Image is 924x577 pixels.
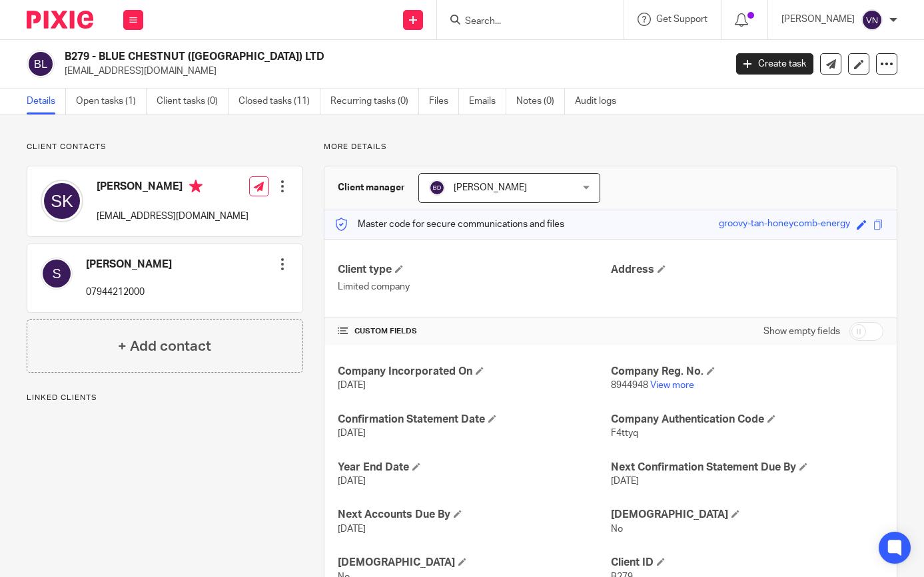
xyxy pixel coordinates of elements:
[719,217,850,232] div: groovy-tan-honeycomb-energy
[65,65,716,78] p: [EMAIL_ADDRESS][DOMAIN_NAME]
[611,413,883,427] h4: Company Authentication Code
[338,413,610,427] h4: Confirmation Statement Date
[118,336,211,357] h4: + Add contact
[429,180,445,196] img: svg%3E
[97,210,248,223] p: [EMAIL_ADDRESS][DOMAIN_NAME]
[763,325,840,338] label: Show empty fields
[338,524,366,534] span: [DATE]
[338,508,610,522] h4: Next Accounts Due By
[611,461,883,475] h4: Next Confirmation Statement Due By
[861,9,883,31] img: svg%3E
[324,142,897,152] p: More details
[338,365,610,379] h4: Company Incorporated On
[429,89,459,114] a: Files
[611,365,883,379] h4: Company Reg. No.
[338,280,610,293] p: Limited company
[454,183,527,192] span: [PERSON_NAME]
[611,477,639,486] span: [DATE]
[338,461,610,475] h4: Year End Date
[27,393,303,403] p: Linked clients
[76,89,147,114] a: Open tasks (1)
[338,326,610,337] h4: CUSTOM FIELDS
[736,53,813,75] a: Create task
[41,258,73,289] img: svg%3E
[611,508,883,522] h4: [DEMOGRAPHIC_DATA]
[157,89,229,114] a: Client tasks (0)
[338,477,366,486] span: [DATE]
[65,50,586,64] h2: B279 - BLUE CHESTNUT ([GEOGRAPHIC_DATA]) LTD
[516,89,565,114] a: Notes (0)
[189,180,203,193] i: Primary
[338,429,366,438] span: [DATE]
[338,181,405,194] h3: Client manager
[464,16,584,28] input: Search
[611,263,883,277] h4: Address
[611,381,648,390] span: 8944948
[27,50,55,78] img: svg%3E
[27,11,93,29] img: Pixie
[41,180,83,222] img: svg%3E
[575,89,626,114] a: Audit logs
[611,429,638,438] span: F4ttyq
[650,381,694,390] a: View more
[86,258,172,272] h4: [PERSON_NAME]
[27,89,66,114] a: Details
[330,89,419,114] a: Recurring tasks (0)
[238,89,320,114] a: Closed tasks (11)
[656,15,707,24] span: Get Support
[338,263,610,277] h4: Client type
[469,89,506,114] a: Emails
[86,286,172,299] p: 07944212000
[781,13,855,26] p: [PERSON_NAME]
[338,556,610,570] h4: [DEMOGRAPHIC_DATA]
[338,381,366,390] span: [DATE]
[334,218,564,231] p: Master code for secure communications and files
[27,142,303,152] p: Client contacts
[611,556,883,570] h4: Client ID
[97,180,248,196] h4: [PERSON_NAME]
[611,524,623,534] span: No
